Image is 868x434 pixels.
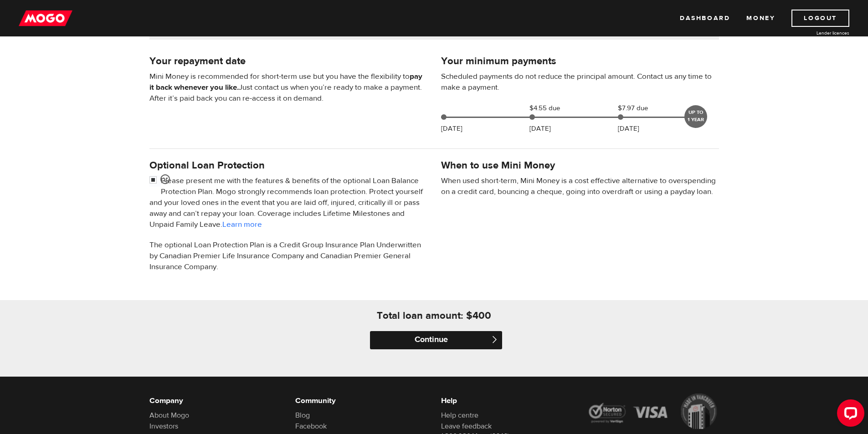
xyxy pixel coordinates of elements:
p: [DATE] [618,123,639,134]
p: Please present me with the features & benefits of the optional Loan Balance Protection Plan. Mogo... [149,175,427,230]
h4: When to use Mini Money [441,159,555,172]
h4: Total loan amount: $ [377,309,473,322]
iframe: LiveChat chat widget [830,396,868,434]
span: $4.55 due [529,103,575,114]
span: $7.97 due [618,103,663,114]
a: Investors [149,422,178,431]
h6: Community [295,395,427,406]
h6: Help [441,395,573,406]
a: Facebook [295,422,327,431]
p: When used short-term, Mini Money is a cost effective alternative to overspending on a credit card... [441,175,719,197]
h4: Your minimum payments [441,55,719,67]
h4: 400 [473,309,491,322]
a: Blog [295,411,310,420]
b: pay it back whenever you like. [149,71,422,92]
input: <span class="smiley-face happy"></span> [149,175,161,187]
span:  [491,336,498,343]
a: Help centre [441,411,478,420]
a: Logout [791,10,849,27]
h6: Company [149,395,282,406]
p: Mini Money is recommended for short-term use but you have the flexibility to Just contact us when... [149,71,427,104]
a: Money [746,10,775,27]
h4: Optional Loan Protection [149,159,427,172]
input: Continue [370,331,502,349]
a: Learn more [222,220,262,230]
a: Lender licences [781,30,849,36]
a: Leave feedback [441,422,492,431]
h4: Your repayment date [149,55,427,67]
p: [DATE] [441,123,462,134]
div: UP TO 1 YEAR [684,105,707,128]
p: Scheduled payments do not reduce the principal amount. Contact us any time to make a payment. [441,71,719,93]
a: About Mogo [149,411,189,420]
p: The optional Loan Protection Plan is a Credit Group Insurance Plan Underwritten by Canadian Premi... [149,240,427,272]
img: legal-icons-92a2ffecb4d32d839781d1b4e4802d7b.png [587,393,719,429]
a: Dashboard [680,10,730,27]
p: [DATE] [529,123,551,134]
img: mogo_logo-11ee424be714fa7cbb0f0f49df9e16ec.png [19,10,72,27]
